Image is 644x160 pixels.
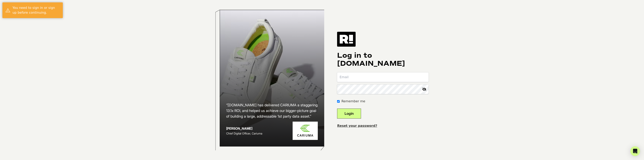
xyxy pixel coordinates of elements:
[226,132,262,135] span: Chief Digital Officer, Cariuma
[12,5,60,15] div: You need to sign in or sign up before continuing.
[337,32,356,47] img: Retention.com
[337,109,361,119] button: Login
[337,51,429,68] h1: Log in to [DOMAIN_NAME]
[341,99,365,104] label: Remember me
[337,124,377,128] a: Reset your password?
[337,72,429,82] input: Email
[226,126,252,130] strong: [PERSON_NAME]
[630,146,640,156] div: Open Intercom Messenger
[226,102,318,119] h2: “[DOMAIN_NAME] has delivered CARIUMA a staggering 13.1x ROI, and helped us achieve our bigger-pic...
[293,122,318,140] img: Cariuma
